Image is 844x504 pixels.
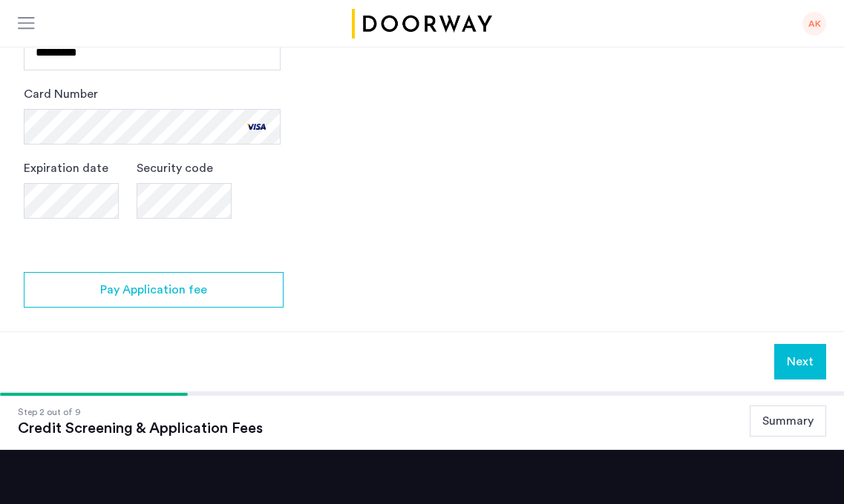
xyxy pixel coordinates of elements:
label: Expiration date [24,159,108,177]
a: Cazamio logo [350,9,495,39]
div: AK [802,12,826,36]
label: Card Number [24,85,98,103]
button: Next [774,344,826,379]
label: Security code [137,159,213,177]
button: Summary [750,405,826,437]
div: Step 2 out of 9 [18,405,263,420]
button: button [24,272,284,308]
span: Pay Application fee [100,281,207,299]
div: Credit Screening & Application Fees [18,420,263,437]
img: logo [350,9,495,39]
